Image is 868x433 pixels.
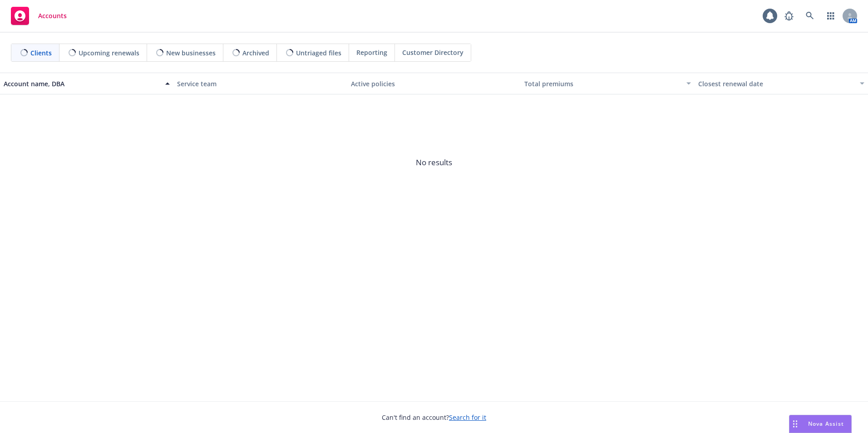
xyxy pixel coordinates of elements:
a: Report a Bug [780,7,798,25]
button: Total premiums [521,73,694,94]
span: Clients [30,48,52,58]
span: New businesses [166,48,216,58]
div: Active policies [351,79,517,89]
span: Accounts [38,12,67,20]
a: Accounts [7,3,70,29]
span: Nova Assist [808,420,844,428]
a: Switch app [822,7,840,25]
button: Active policies [347,73,521,94]
button: Nova Assist [789,415,852,433]
span: Untriaged files [296,48,341,58]
a: Search [801,7,819,25]
span: Upcoming renewals [79,48,139,58]
button: Service team [173,73,347,94]
span: Can't find an account? [382,413,486,422]
div: Drag to move [789,415,801,433]
div: Closest renewal date [698,79,854,89]
span: Customer Directory [402,48,464,57]
span: Archived [242,48,269,58]
button: Closest renewal date [695,73,868,94]
a: Search for it [449,413,486,422]
div: Account name, DBA [4,79,160,89]
div: Service team [177,79,343,89]
span: Reporting [356,48,387,57]
div: Total premiums [524,79,681,89]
